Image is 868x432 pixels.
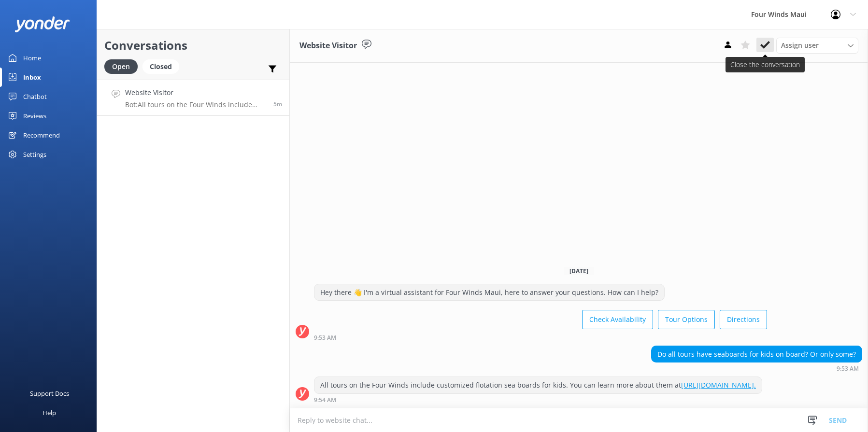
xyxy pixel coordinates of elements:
div: Settings [23,145,46,164]
div: Closed [142,59,179,74]
h3: Website Visitor [299,40,357,52]
div: Chatbot [23,87,47,106]
div: All tours on the Four Winds include customized flotation sea boards for kids. You can learn more ... [314,377,762,393]
div: Recommend [23,125,60,145]
div: Hey there 👋 I'm a virtual assistant for Four Winds Maui, here to answer your questions. How can I... [314,284,664,301]
div: Open [104,59,138,74]
strong: 9:54 AM [314,397,336,403]
div: Do all tours have seaboards for kids on board? Or only some? [652,346,862,362]
button: Check Availability [582,310,653,329]
p: Bot: All tours on the Four Winds include customized flotation sea boards for kids. You can learn ... [125,100,266,109]
h2: Conversations [104,36,282,55]
div: Sep 19 2025 09:54am (UTC -10:00) Pacific/Honolulu [314,396,762,403]
span: Assign user [781,40,819,51]
div: Home [23,48,41,68]
a: Closed [142,61,184,71]
button: Directions [720,310,767,329]
div: Sep 19 2025 09:53am (UTC -10:00) Pacific/Honolulu [651,365,862,372]
div: Reviews [23,106,46,125]
span: [DATE] [564,267,594,275]
div: Help [43,403,56,422]
strong: 9:53 AM [837,366,859,372]
div: Support Docs [30,384,69,403]
div: Assign User [776,38,858,53]
img: yonder-white-logo.png [14,16,70,32]
h4: Website Visitor [125,87,266,98]
button: Tour Options [658,310,715,329]
div: Inbox [23,68,41,87]
a: [URL][DOMAIN_NAME]. [681,380,756,390]
div: Sep 19 2025 09:53am (UTC -10:00) Pacific/Honolulu [314,334,767,341]
a: Website VisitorBot:All tours on the Four Winds include customized flotation sea boards for kids. ... [97,80,289,116]
a: Open [104,61,142,71]
span: Sep 19 2025 09:53am (UTC -10:00) Pacific/Honolulu [273,100,282,108]
strong: 9:53 AM [314,335,336,341]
